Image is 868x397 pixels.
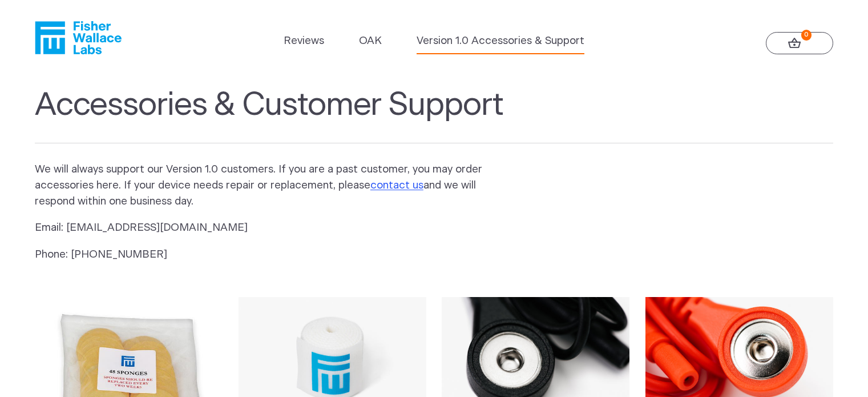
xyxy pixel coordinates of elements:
p: Email: [EMAIL_ADDRESS][DOMAIN_NAME] [35,220,500,236]
h1: Accessories & Customer Support [35,86,833,143]
p: Phone: [PHONE_NUMBER] [35,247,500,263]
a: OAK [359,33,382,49]
a: Version 1.0 Accessories & Support [417,33,584,49]
p: We will always support our Version 1.0 customers. If you are a past customer, you may order acces... [35,162,500,210]
strong: 0 [801,30,812,41]
a: 0 [766,32,833,55]
a: contact us [370,180,423,191]
a: Fisher Wallace [35,21,122,54]
a: Reviews [284,33,324,49]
